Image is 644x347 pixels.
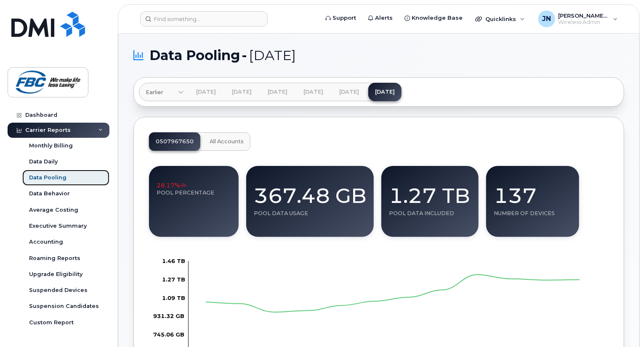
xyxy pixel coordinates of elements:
[162,276,185,283] g: 0.00 Bytes
[146,88,163,96] span: Earlier
[368,83,402,101] a: [DATE]
[225,83,258,101] a: [DATE]
[153,331,184,338] g: 0.00 Bytes
[261,83,294,101] a: [DATE]
[254,210,366,217] div: Pool data usage
[162,294,185,301] g: 0.00 Bytes
[189,83,223,101] a: [DATE]
[494,173,572,210] div: 137
[242,49,247,62] span: -
[157,181,187,189] span: 28.17%
[157,189,231,196] div: Pool Percentage
[494,210,572,217] div: Number of devices
[139,83,184,101] a: Earlier
[389,210,471,217] div: Pool data included
[153,313,184,320] tspan: 931.32 GB
[249,49,296,62] span: [DATE]
[153,331,184,338] tspan: 745.06 GB
[153,313,184,320] g: 0.00 Bytes
[162,294,185,301] tspan: 1.09 TB
[254,173,366,210] div: 367.48 GB
[162,276,185,283] tspan: 1.27 TB
[333,83,366,101] a: [DATE]
[162,258,185,264] tspan: 1.46 TB
[149,49,240,62] span: Data Pooling
[210,138,244,145] span: All Accounts
[162,258,185,264] g: 0.00 Bytes
[389,173,471,210] div: 1.27 TB
[297,83,330,101] a: [DATE]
